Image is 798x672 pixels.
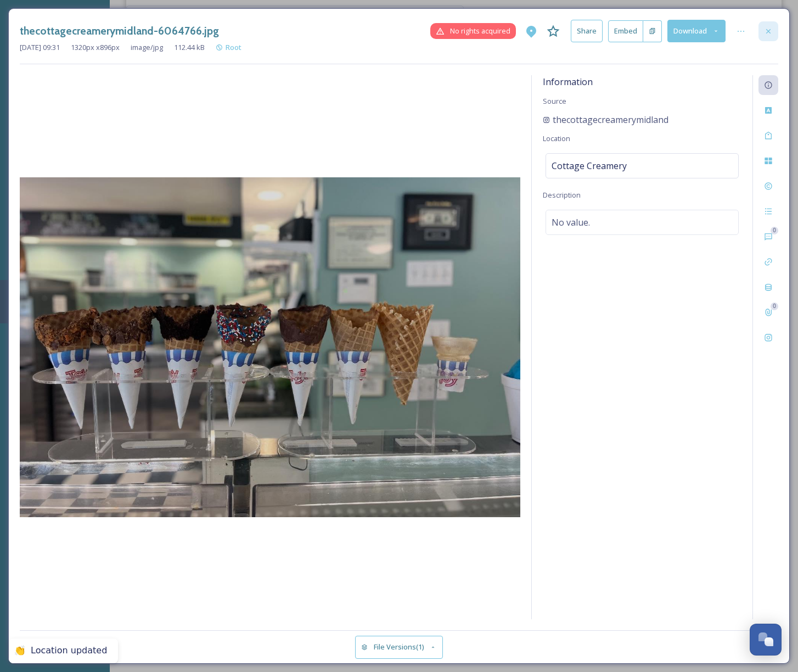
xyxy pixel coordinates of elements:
[608,20,643,42] button: Embed
[71,42,120,53] span: 1320 px x 896 px
[750,624,782,656] button: Open Chat
[667,20,726,42] button: Download
[771,227,778,234] div: 0
[355,636,443,658] button: File Versions(1)
[552,159,627,172] span: Cottage Creamery
[14,645,25,657] div: 👏
[571,20,603,42] button: Share
[174,42,205,53] span: 112.44 kB
[131,42,163,53] span: image/jpg
[20,42,60,53] span: [DATE] 09:31
[543,113,668,126] a: thecottagecreamerymidland
[226,42,241,52] span: Root
[31,645,107,657] div: Location updated
[552,216,590,229] span: No value.
[20,177,520,517] img: thecottagecreamerymidland-6064766.jpg
[771,303,778,310] div: 0
[543,76,593,88] span: Information
[543,96,566,106] span: Source
[450,26,510,36] span: No rights acquired
[553,113,668,126] span: thecottagecreamerymidland
[543,133,570,143] span: Location
[543,190,581,200] span: Description
[20,23,219,39] h3: thecottagecreamerymidland-6064766.jpg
